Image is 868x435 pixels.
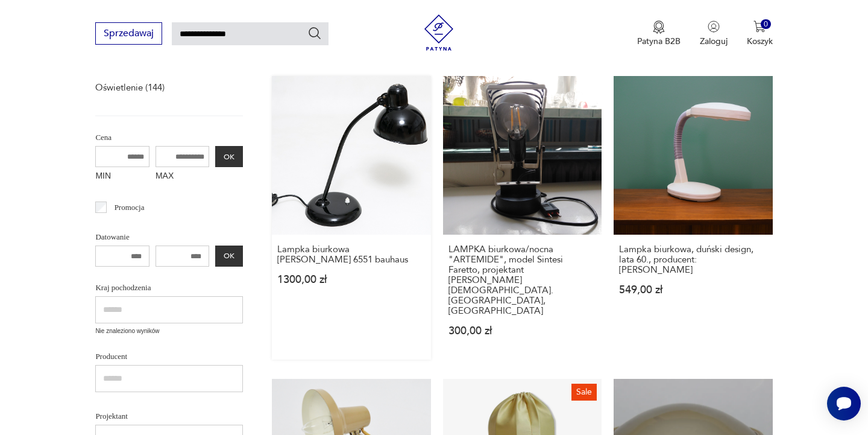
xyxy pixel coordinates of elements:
p: Projektant [95,410,243,423]
img: Ikona koszyka [753,21,766,33]
button: Sprzedawaj [95,22,162,45]
button: Zaloguj [700,21,728,47]
p: Nie znaleziono wyników [95,326,243,336]
a: Sprzedawaj [95,30,162,39]
iframe: Smartsupp widget button [827,387,861,421]
p: 300,00 zł [448,326,596,336]
img: Ikona medalu [653,21,665,34]
p: Datowanie [95,230,243,244]
button: OK [215,146,243,167]
button: OK [215,246,243,267]
p: Producent [95,350,243,363]
h3: Lampka biurkowa [PERSON_NAME] 6551 bauhaus [277,244,425,265]
img: Patyna - sklep z meblami i dekoracjami vintage [421,14,457,51]
button: Szukaj [307,26,322,40]
p: Kraj pochodzenia [95,281,243,294]
a: Lampka biurkowa, duński design, lata 60., producent: DaniaLampka biurkowa, duński design, lata 60... [614,76,772,360]
p: Cena [95,131,243,144]
p: 1300,00 zł [277,275,425,285]
a: Oświetlenie (144) [95,79,165,96]
a: Lampka biurkowa Kaiser Idell 6551 bauhausLampka biurkowa [PERSON_NAME] 6551 bauhaus1300,00 zł [272,76,430,360]
button: 0Koszyk [747,21,773,47]
button: Patyna B2B [637,21,681,47]
p: 549,00 zł [619,285,767,295]
label: MAX [156,167,210,186]
a: LAMPKA biurkowa/nocna "ARTEMIDE", model Sintesi Faretto, projektant E. Gismondi. MEDIOLAN, WŁOCHY... [443,76,602,360]
div: 0 [761,19,771,30]
a: Ikona medaluPatyna B2B [637,21,681,47]
p: Zaloguj [700,36,728,47]
img: Ikonka użytkownika [708,21,720,33]
p: Promocja [115,201,145,214]
h3: LAMPKA biurkowa/nocna "ARTEMIDE", model Sintesi Faretto, projektant [PERSON_NAME][DEMOGRAPHIC_DAT... [448,244,596,316]
p: Patyna B2B [637,36,681,47]
p: Koszyk [747,36,773,47]
label: MIN [95,167,149,186]
h3: Lampka biurkowa, duński design, lata 60., producent: [PERSON_NAME] [619,244,767,275]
